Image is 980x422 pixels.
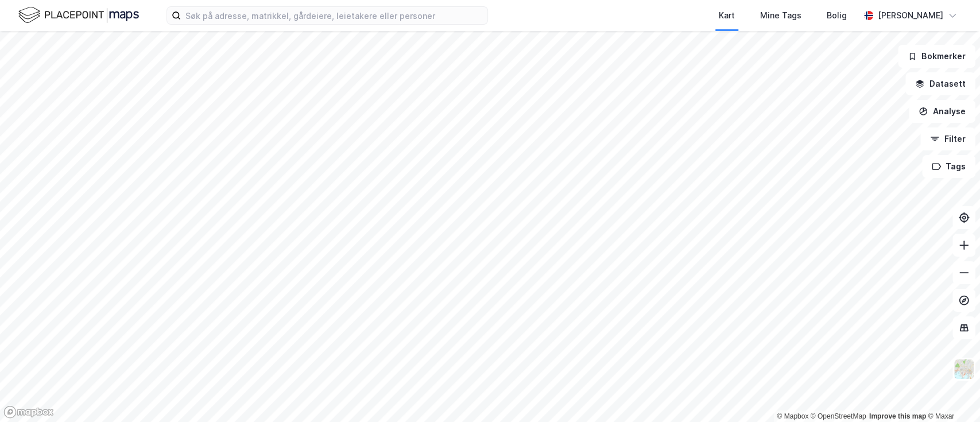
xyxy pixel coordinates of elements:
div: [PERSON_NAME] [878,9,943,22]
button: Datasett [905,72,975,95]
img: Z [953,358,975,380]
iframe: Chat Widget [923,367,980,422]
button: Tags [922,155,975,178]
div: Kontrollprogram for chat [923,367,980,422]
a: OpenStreetMap [811,412,866,420]
button: Bokmerker [898,45,975,68]
a: Mapbox homepage [3,405,54,419]
img: logo.f888ab2527a4732fd821a326f86c7f29.svg [18,5,139,25]
a: Mapbox [777,412,808,420]
input: Søk på adresse, matrikkel, gårdeiere, leietakere eller personer [181,7,487,24]
a: Improve this map [869,412,926,420]
div: Mine Tags [760,9,801,22]
button: Filter [920,127,975,150]
button: Analyse [909,100,975,123]
div: Kart [719,9,735,22]
div: Bolig [827,9,847,22]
